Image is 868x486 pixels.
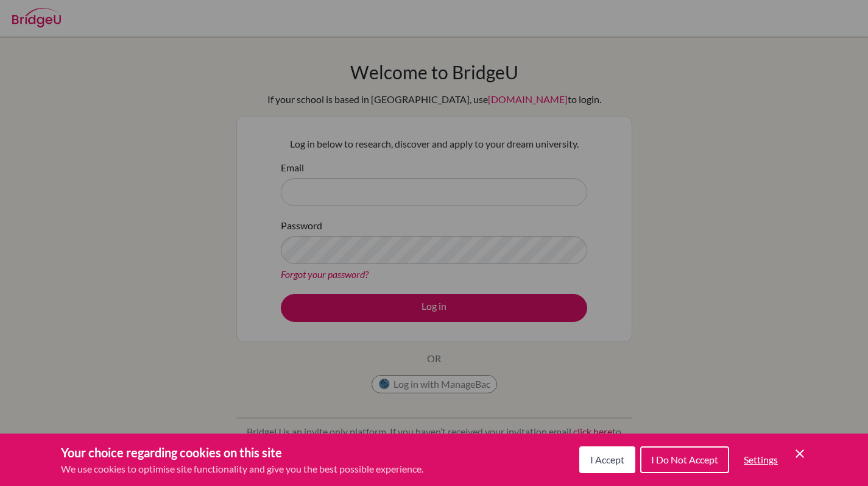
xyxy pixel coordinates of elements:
span: I Do Not Accept [651,454,718,465]
button: Save and close [792,446,807,461]
p: We use cookies to optimise site functionality and give you the best possible experience. [61,462,423,476]
button: Settings [734,448,788,472]
span: Settings [744,454,778,465]
button: I Accept [579,446,635,473]
h3: Your choice regarding cookies on this site [61,443,423,462]
button: I Do Not Accept [640,446,729,473]
span: I Accept [590,454,624,465]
